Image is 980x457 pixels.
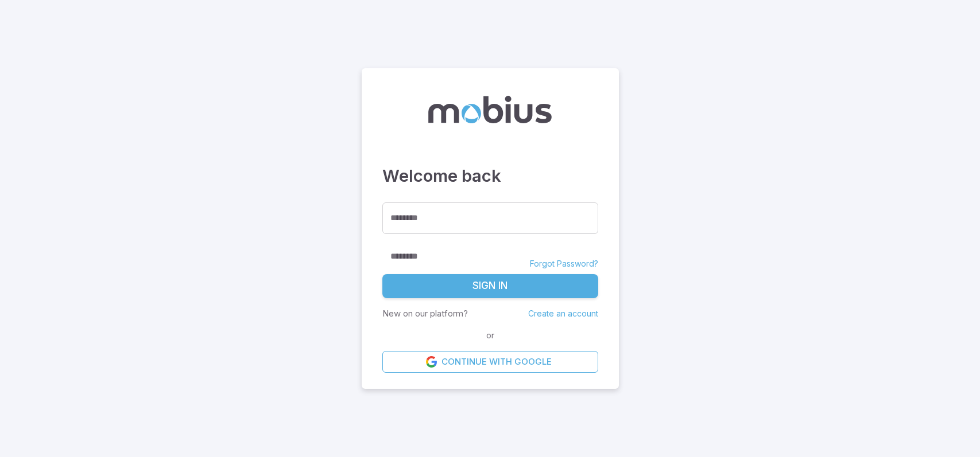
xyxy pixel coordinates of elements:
[530,258,598,269] a: Forgot Password?
[382,163,598,189] h3: Welcome back
[382,274,598,298] button: Sign In
[528,308,598,318] a: Create an account
[382,351,598,373] a: Continue with Google
[483,329,497,342] span: or
[382,307,468,320] p: New on our platform?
